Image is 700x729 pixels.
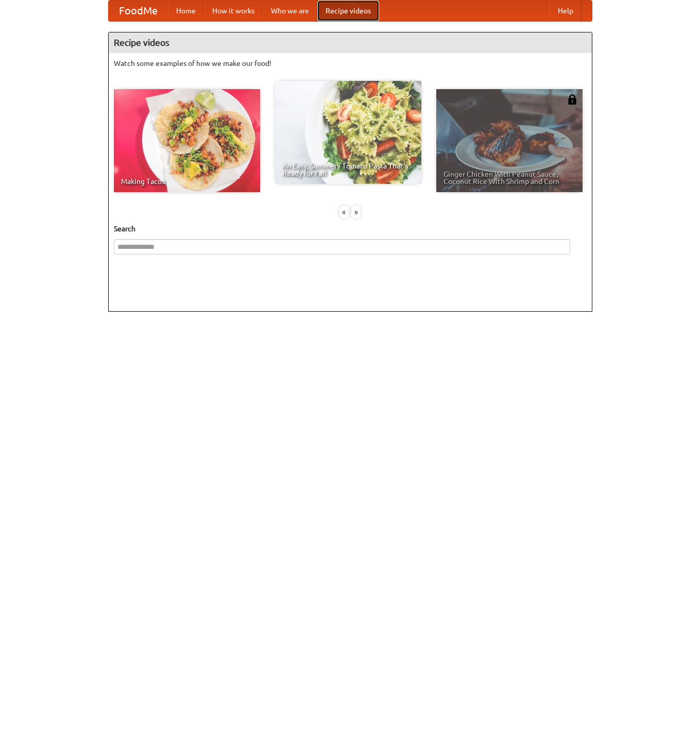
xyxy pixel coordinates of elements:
span: An Easy, Summery Tomato Pasta That's Ready for Fall [282,162,414,177]
h5: Search [114,224,587,234]
span: Making Tacos [121,178,253,185]
img: 483408.png [567,94,577,105]
div: « [339,206,349,218]
a: Making Tacos [114,89,260,192]
p: Watch some examples of how we make our food! [114,58,587,69]
a: FoodMe [109,1,168,21]
a: How it works [204,1,263,21]
a: Help [550,1,582,21]
h4: Recipe videos [109,32,592,53]
div: » [351,206,361,218]
a: Recipe videos [317,1,379,21]
a: Home [168,1,204,21]
a: Who we are [263,1,317,21]
a: An Easy, Summery Tomato Pasta That's Ready for Fall [275,81,421,184]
